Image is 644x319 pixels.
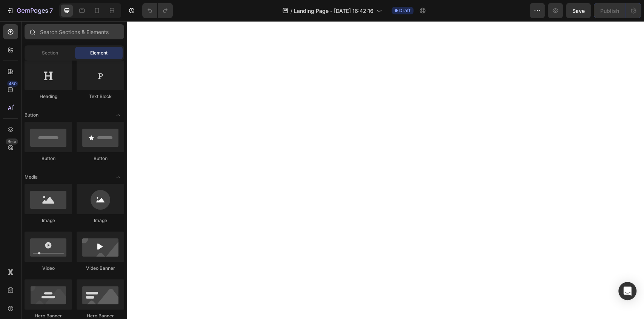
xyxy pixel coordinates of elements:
button: 7 [3,3,56,18]
p: 7 [49,6,53,15]
div: Open Intercom Messenger [618,282,636,300]
span: Section [42,50,58,56]
input: Search Sections & Elements [25,24,124,39]
div: Heading [25,93,72,100]
span: Toggle open [112,109,124,121]
span: Save [572,8,585,14]
div: Video Banner [77,265,124,272]
div: Button [77,155,124,162]
span: Draft [399,7,410,14]
span: Toggle open [112,171,124,183]
div: Publish [600,7,619,15]
button: Publish [594,3,626,18]
iframe: Design area [127,21,644,319]
div: Image [77,217,124,224]
span: Element [90,50,108,56]
span: / [290,7,292,15]
span: Landing Page - [DATE] 16:42:16 [294,7,373,15]
span: Media [25,174,38,181]
div: Video [25,265,72,272]
div: Image [25,217,72,224]
button: Save [566,3,591,18]
div: Undo/Redo [142,3,173,18]
span: Button [25,112,38,118]
div: Text Block [77,93,124,100]
div: 450 [7,81,18,87]
div: Beta [6,138,18,145]
div: Button [25,155,72,162]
